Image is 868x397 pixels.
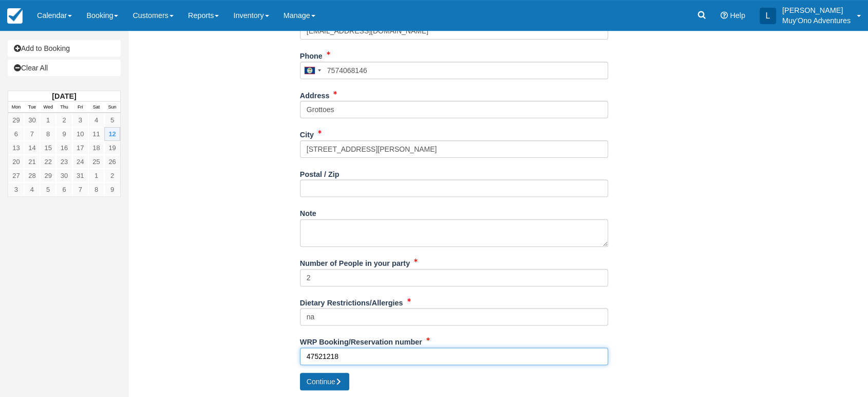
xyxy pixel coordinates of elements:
[56,155,72,169] a: 23
[40,102,56,113] th: Wed
[24,127,40,141] a: 7
[72,102,88,113] th: Fri
[104,113,120,127] a: 5
[8,141,24,155] a: 13
[24,102,40,113] th: Tue
[88,127,104,141] a: 11
[8,60,121,76] a: Clear All
[8,113,24,127] a: 29
[56,127,72,141] a: 9
[40,169,56,183] a: 29
[300,373,349,390] button: Continue
[7,8,23,24] img: checkfront-main-nav-mini-logo.png
[56,141,72,155] a: 16
[8,169,24,183] a: 27
[782,5,851,15] p: [PERSON_NAME]
[88,102,104,113] th: Sat
[721,12,728,19] i: Help
[24,155,40,169] a: 21
[300,166,339,180] label: Postal / Zip
[300,333,422,348] label: WRP Booking/Reservation number
[730,11,745,20] span: Help
[24,113,40,127] a: 30
[300,294,403,309] label: Dietary Restrictions/Allergies
[56,183,72,196] a: 6
[300,87,330,101] label: Address
[8,155,24,169] a: 20
[56,169,72,183] a: 30
[300,205,316,219] label: Note
[104,127,120,141] a: 12
[300,47,323,62] label: Phone
[88,155,104,169] a: 25
[8,102,24,113] th: Mon
[8,127,24,141] a: 6
[24,169,40,183] a: 28
[760,8,776,24] div: L
[8,183,24,196] a: 3
[40,155,56,169] a: 22
[24,141,40,155] a: 14
[782,15,851,26] p: Muy'Ono Adventures
[24,183,40,196] a: 4
[56,113,72,127] a: 2
[300,126,314,140] label: City
[88,169,104,183] a: 1
[88,141,104,155] a: 18
[300,62,324,79] div: Belize: +501
[72,169,88,183] a: 31
[72,113,88,127] a: 3
[104,155,120,169] a: 26
[40,127,56,141] a: 8
[104,102,120,113] th: Sun
[300,255,410,269] label: Number of People in your party
[40,141,56,155] a: 15
[40,113,56,127] a: 1
[40,183,56,196] a: 5
[104,183,120,196] a: 9
[88,113,104,127] a: 4
[72,141,88,155] a: 17
[104,141,120,155] a: 19
[72,183,88,196] a: 7
[88,183,104,196] a: 8
[8,40,121,57] a: Add to Booking
[72,155,88,169] a: 24
[56,102,72,113] th: Thu
[72,127,88,141] a: 10
[52,92,76,100] strong: [DATE]
[104,169,120,183] a: 2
